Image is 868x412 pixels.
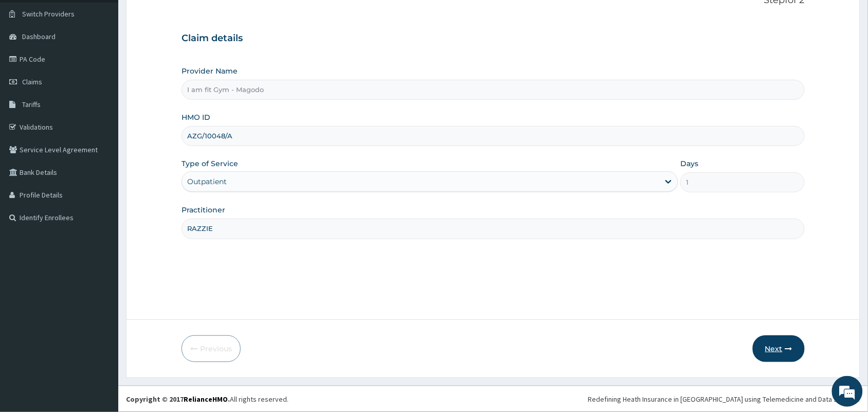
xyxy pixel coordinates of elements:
[182,335,241,362] button: Previous
[182,112,210,122] label: HMO ID
[182,33,805,44] h3: Claim details
[22,32,56,41] span: Dashboard
[60,130,142,234] span: We're online!
[182,205,225,215] label: Practitioner
[126,395,230,404] strong: Copyright © 2017 .
[588,394,860,404] div: Redefining Heath Insurance in [GEOGRAPHIC_DATA] using Telemedicine and Data Science!
[22,100,41,109] span: Tariffs
[5,281,196,317] textarea: Type your message and hit 'Enter'
[182,158,238,169] label: Type of Service
[19,51,42,77] img: d_794563401_company_1708531726252_794563401
[182,66,238,76] label: Provider Name
[118,386,868,412] footer: All rights reserved.
[22,77,42,86] span: Claims
[182,219,805,239] input: Enter Name
[184,395,228,404] a: RelianceHMO
[53,58,173,71] div: Chat with us now
[22,9,75,19] span: Switch Providers
[182,126,805,146] input: Enter HMO ID
[169,5,193,30] div: Minimize live chat window
[753,335,805,362] button: Next
[680,158,698,169] label: Days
